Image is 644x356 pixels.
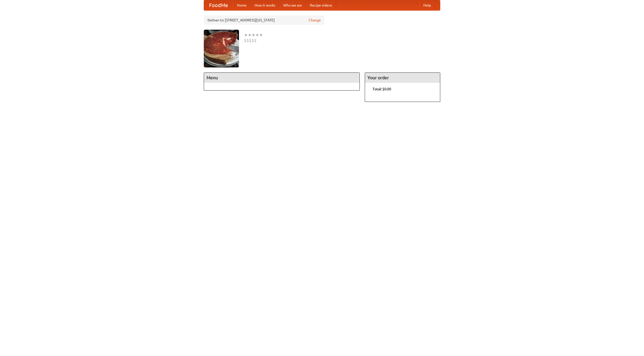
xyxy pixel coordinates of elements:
[373,87,391,91] b: Total: $0.00
[244,32,248,38] li: ★
[251,0,279,10] a: How it works
[247,38,249,43] li: $
[254,38,257,43] li: $
[248,32,252,38] li: ★
[255,32,259,38] li: ★
[204,73,359,83] h4: Menu
[419,0,435,10] a: Help
[259,32,263,38] li: ★
[249,38,252,43] li: $
[233,0,251,10] a: Home
[204,30,239,67] img: angular.jpg
[244,38,247,43] li: $
[252,32,255,38] li: ★
[309,18,321,23] a: Change
[252,38,254,43] li: $
[204,0,233,10] a: FoodMe
[365,73,440,83] h4: Your order
[204,16,325,25] div: Deliver to: [STREET_ADDRESS][US_STATE]
[279,0,306,10] a: Who we are
[306,0,336,10] a: Recipe videos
